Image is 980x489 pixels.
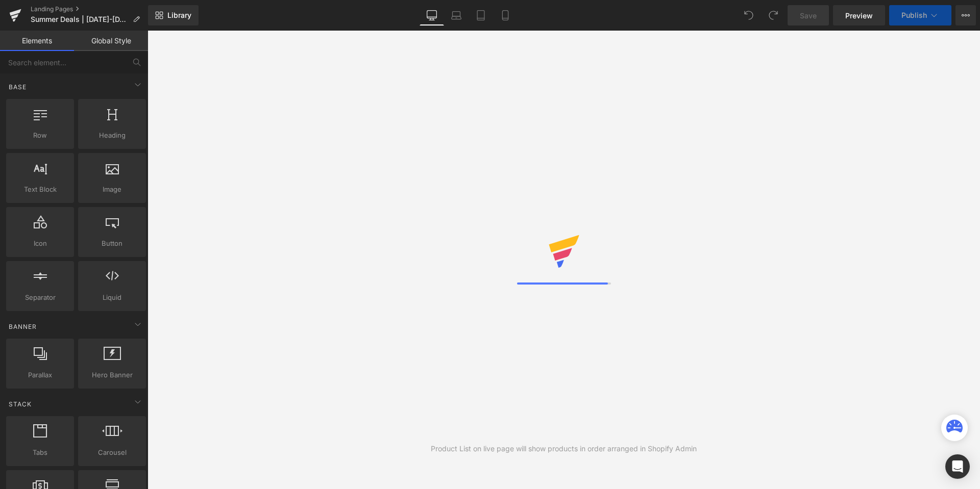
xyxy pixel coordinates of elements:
a: Mobile [493,5,518,25]
span: Base [8,82,28,92]
span: Button [81,238,143,249]
span: Image [81,184,143,195]
span: Banner [8,322,38,331]
a: Global Style [74,31,148,51]
button: Undo [739,5,759,25]
a: Laptop [444,5,469,25]
span: Preview [845,10,873,21]
a: Preview [833,5,885,25]
span: Row [9,130,71,141]
a: New Library [148,5,199,25]
span: Icon [9,238,71,249]
a: Desktop [420,5,444,25]
button: Redo [763,5,783,25]
a: Tablet [469,5,493,25]
div: Product List on live page will show products in order arranged in Shopify Admin [431,443,697,454]
span: Heading [81,130,143,141]
span: Parallax [9,370,71,380]
button: More [955,5,976,25]
button: Publish [889,5,951,25]
span: Carousel [81,447,143,458]
span: Separator [9,292,71,303]
span: Hero Banner [81,370,143,380]
span: Library [167,11,191,20]
a: Landing Pages [31,5,148,13]
div: Open Intercom Messenger [945,454,970,479]
span: Save [800,10,817,21]
span: Publish [901,11,927,19]
span: Liquid [81,292,143,303]
span: Tabs [9,447,71,458]
span: Text Block [9,184,71,195]
span: Stack [8,399,33,409]
span: Summer Deals | [DATE]-[DATE] [31,15,129,23]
